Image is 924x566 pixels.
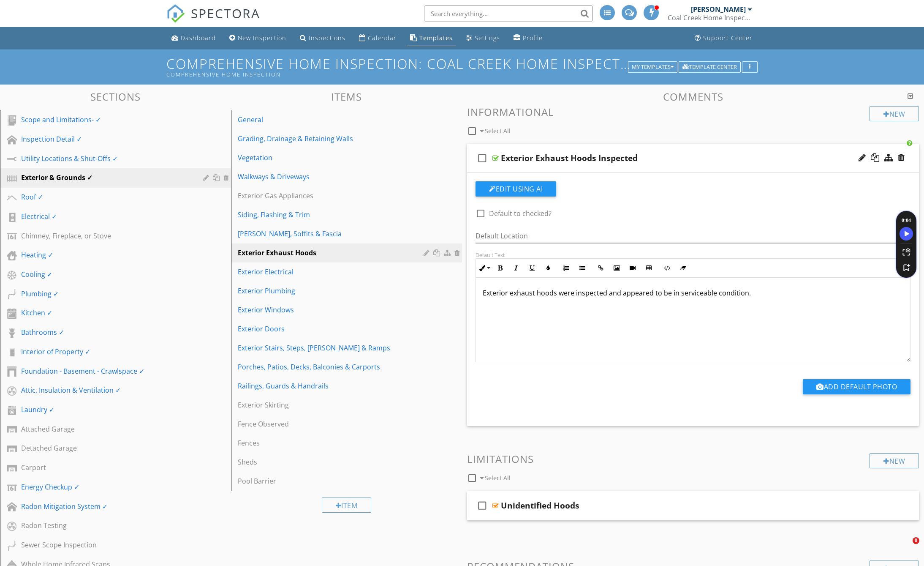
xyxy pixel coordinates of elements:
div: Fence Observed [238,419,426,429]
a: Dashboard [168,30,219,46]
div: Exterior Windows [238,305,426,315]
div: Carport [21,462,191,473]
span: Select All [485,127,511,135]
span: SPECTORA [191,4,260,22]
button: Template Center [679,61,741,73]
div: Interior of Property ✓ [21,347,191,357]
div: Attached Garage [21,424,191,434]
a: Support Center [691,30,756,46]
div: Railings, Guards & Handrails [238,381,426,391]
div: Inspections [309,34,345,42]
div: Sheds [238,457,426,467]
span: Select All [485,474,511,482]
button: Insert Video [625,260,641,276]
h3: Limitations [467,453,919,465]
div: Exterior Electrical [238,267,426,277]
h1: Comprehensive Home Inspection: Coal Creek Home Inspections [166,56,758,78]
div: New Inspection [238,34,286,42]
div: Foundation - Basement - Crawlspace ✓ [21,366,191,376]
div: Default Text [476,252,910,258]
div: Exterior Skirting [238,400,426,410]
div: Exterior Doors [238,324,426,334]
div: Exterior Exhaust Hoods [238,248,426,258]
a: Profile [510,30,546,46]
div: New [870,453,919,468]
div: [PERSON_NAME] [691,5,746,14]
i: check_box_outline_blank [476,148,489,168]
div: Support Center [703,34,753,42]
button: Code View [659,260,675,276]
div: General [238,115,426,125]
button: Ordered List [558,260,574,276]
i: check_box_outline_blank [476,495,489,516]
div: Utility Locations & Shut-Offs ✓ [21,153,191,164]
button: Insert Link (⌘K) [592,260,609,276]
a: Templates [407,30,456,46]
h3: Comments [467,91,919,102]
div: Comprehensive Home Inspection [166,71,631,78]
div: Attic, Insulation & Ventilation ✓ [21,385,191,395]
div: Sewer Scope Inspection [21,540,191,550]
button: Edit Using AI [476,181,556,197]
div: Siding, Flashing & Trim [238,210,426,220]
div: Grading, Drainage & Retaining Walls [238,134,426,144]
div: Laundry ✓ [21,405,191,415]
button: Insert Table [641,260,657,276]
div: [PERSON_NAME], Soffits & Fascia [238,229,426,239]
label: Default to checked? [489,209,552,218]
div: Walkways & Driveways [238,172,426,182]
p: Exterior exhaust hoods were inspected and appeared to be in serviceable condition. [483,288,903,298]
div: Energy Checkup ✓ [21,482,191,492]
input: Search everything... [424,5,593,22]
div: Exterior Stairs, Steps, [PERSON_NAME] & Ramps [238,343,426,353]
div: Exterior & Grounds ✓ [21,172,191,183]
div: Fences [238,438,426,448]
div: Plumbing ✓ [21,289,191,299]
div: Exterior Gas Appliances [238,191,426,201]
div: Template Center [682,64,737,70]
div: Scope and Limitations- ✓ [21,115,191,125]
button: My Templates [628,61,677,73]
div: Settings [475,34,500,42]
div: Coal Creek Home Inspections [668,14,752,22]
span: 8 [913,537,919,544]
div: Heating ✓ [21,250,191,260]
div: Templates [419,34,453,42]
button: Inline Style [476,260,492,276]
div: Inspection Detail ✓ [21,134,191,144]
h3: Items [231,91,462,102]
button: Clear Formatting [675,260,691,276]
a: Calendar [356,30,400,46]
div: Roof ✓ [21,192,191,202]
div: Porches, Patios, Decks, Balconies & Carports [238,362,426,372]
div: Radon Mitigation System ✓ [21,501,191,511]
div: Exterior Plumbing [238,286,426,296]
button: Unordered List [574,260,590,276]
div: My Templates [632,64,674,70]
div: Calendar [368,34,397,42]
h3: Informational [467,106,919,118]
div: Unidentified Hoods [501,500,579,511]
a: Template Center [679,63,741,70]
button: Italic (⌘I) [508,260,524,276]
img: The Best Home Inspection Software - Spectora [166,4,185,23]
a: SPECTORA [166,11,260,29]
div: Bathrooms ✓ [21,327,191,337]
div: Chimney, Fireplace, or Stove [21,231,191,241]
div: New [870,106,919,121]
button: Add Default Photo [803,379,910,394]
input: Default Location [476,229,899,243]
div: Dashboard [181,34,216,42]
iframe: Intercom live chat [895,537,916,558]
div: Kitchen ✓ [21,308,191,318]
button: Colors [540,260,556,276]
a: Settings [463,30,503,46]
div: Cooling ✓ [21,269,191,279]
div: Profile [523,34,543,42]
a: Inspections [296,30,349,46]
div: Radon Testing [21,520,191,530]
a: New Inspection [226,30,290,46]
div: Item [322,498,372,513]
button: Insert Image (⌘P) [609,260,625,276]
div: Detached Garage [21,443,191,453]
